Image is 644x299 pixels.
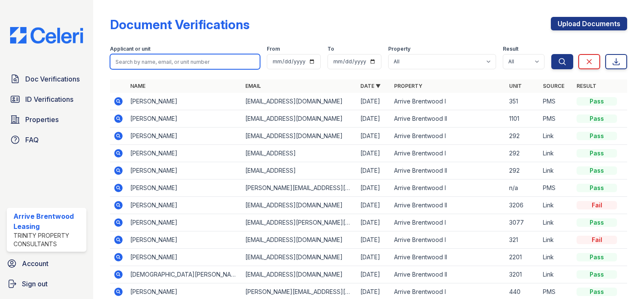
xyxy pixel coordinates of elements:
a: Sign out [3,275,90,292]
td: [DATE] [357,145,391,162]
input: Search by name, email, or unit number [110,54,260,69]
div: Pass [577,253,617,261]
td: [DATE] [357,249,391,266]
td: [DEMOGRAPHIC_DATA][PERSON_NAME] [127,266,242,283]
td: [PERSON_NAME] [127,162,242,179]
td: [PERSON_NAME] [127,214,242,231]
td: 292 [506,128,539,145]
a: Email [245,83,261,89]
span: Properties [25,114,59,125]
td: n/a [506,179,539,197]
td: [DATE] [357,214,391,231]
td: [EMAIL_ADDRESS][DOMAIN_NAME] [242,128,357,145]
label: To [327,46,334,52]
td: 292 [506,145,539,162]
td: [EMAIL_ADDRESS][DOMAIN_NAME] [242,266,357,283]
div: Fail [577,201,617,209]
td: Link [539,128,573,145]
label: Property [388,46,411,52]
td: 351 [506,93,539,110]
td: Arrive Brentwood I [391,214,506,231]
td: 2201 [506,249,539,266]
td: [EMAIL_ADDRESS][DOMAIN_NAME] [242,249,357,266]
td: [EMAIL_ADDRESS] [242,145,357,162]
span: FAQ [25,135,39,145]
td: [DATE] [357,110,391,128]
td: 321 [506,231,539,249]
div: Fail [577,236,617,244]
td: Arrive Brentwood II [391,162,506,179]
td: Link [539,231,573,249]
td: [PERSON_NAME] [127,197,242,214]
a: Name [130,83,145,89]
div: Pass [577,97,617,106]
td: PMS [539,179,573,197]
a: ID Verifications [7,91,86,108]
td: [DATE] [357,93,391,110]
td: Link [539,214,573,231]
td: PMS [539,93,573,110]
div: Pass [577,288,617,296]
td: [PERSON_NAME] [127,145,242,162]
td: [EMAIL_ADDRESS][DOMAIN_NAME] [242,93,357,110]
div: Arrive Brentwood Leasing [13,211,83,231]
td: [DATE] [357,231,391,249]
a: Account [3,255,90,272]
td: [EMAIL_ADDRESS][PERSON_NAME][DOMAIN_NAME] [242,214,357,231]
td: [DATE] [357,162,391,179]
td: [EMAIL_ADDRESS][DOMAIN_NAME] [242,231,357,249]
span: Account [22,258,48,269]
td: [EMAIL_ADDRESS][DOMAIN_NAME] [242,110,357,128]
td: Arrive Brentwood II [391,249,506,266]
td: 3201 [506,266,539,283]
td: [DATE] [357,128,391,145]
td: Arrive Brentwood I [391,93,506,110]
label: From [267,46,280,52]
div: Pass [577,149,617,158]
td: [PERSON_NAME] [127,249,242,266]
td: [DATE] [357,179,391,197]
td: [EMAIL_ADDRESS][DOMAIN_NAME] [242,197,357,214]
td: Arrive Brentwood I [391,179,506,197]
a: Result [577,83,596,89]
a: Property [394,83,422,89]
td: [PERSON_NAME] [127,128,242,145]
td: [PERSON_NAME] [127,110,242,128]
div: Pass [577,184,617,192]
td: 292 [506,162,539,179]
td: Arrive Brentwood II [391,266,506,283]
a: Doc Verifications [7,71,86,87]
div: Pass [577,218,617,227]
a: Source [543,83,564,89]
td: [PERSON_NAME] [127,231,242,249]
a: Date ▼ [360,83,381,89]
a: Properties [7,111,86,128]
td: PMS [539,110,573,128]
td: Link [539,197,573,214]
td: Arrive Brentwood I [391,231,506,249]
td: Arrive Brentwood I [391,145,506,162]
td: Link [539,162,573,179]
td: [DATE] [357,197,391,214]
span: Doc Verifications [25,74,80,84]
td: 1101 [506,110,539,128]
td: Link [539,145,573,162]
a: FAQ [7,131,86,148]
td: [PERSON_NAME] [127,93,242,110]
div: Document Verifications [110,17,250,32]
td: Link [539,249,573,266]
img: CE_Logo_Blue-a8612792a0a2168367f1c8372b55b34899dd931a85d93a1a3d3e32e68fde9ad4.png [3,27,90,43]
td: 3077 [506,214,539,231]
label: Result [503,46,518,52]
div: Pass [577,166,617,175]
td: Arrive Brentwood II [391,197,506,214]
td: [PERSON_NAME] [127,179,242,197]
td: Arrive Brentwood I [391,128,506,145]
td: [PERSON_NAME][EMAIL_ADDRESS][DOMAIN_NAME] [242,179,357,197]
td: 3206 [506,197,539,214]
div: Pass [577,270,617,279]
a: Unit [509,83,522,89]
div: Pass [577,114,617,123]
div: Pass [577,132,617,140]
